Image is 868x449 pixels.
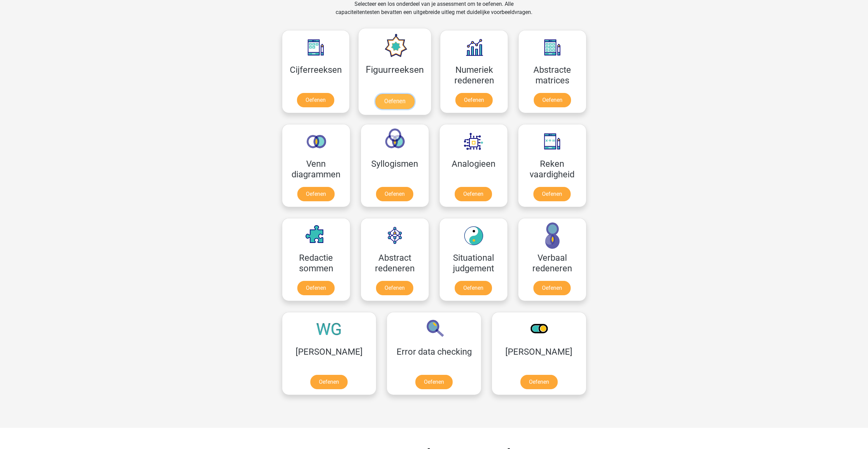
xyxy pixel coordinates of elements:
[297,281,335,295] a: Oefenen
[375,94,414,109] a: Oefenen
[310,375,348,389] a: Oefenen
[297,93,334,107] a: Oefenen
[376,187,413,201] a: Oefenen
[415,375,453,389] a: Oefenen
[533,187,571,201] a: Oefenen
[455,93,493,107] a: Oefenen
[520,375,558,389] a: Oefenen
[455,187,492,201] a: Oefenen
[455,281,492,295] a: Oefenen
[534,93,571,107] a: Oefenen
[376,281,413,295] a: Oefenen
[297,187,335,201] a: Oefenen
[533,281,571,295] a: Oefenen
